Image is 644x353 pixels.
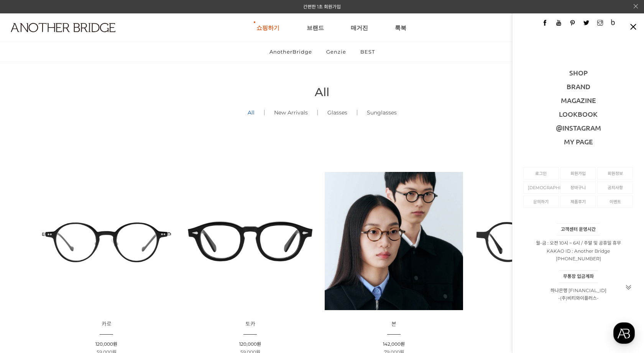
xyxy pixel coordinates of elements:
[602,196,628,208] a: 이벤트
[565,196,591,208] a: 제품후기
[307,14,324,41] a: 브랜드
[11,23,115,32] img: logo
[556,256,601,261] span: [PHONE_NUMBER]
[51,243,99,262] a: Messages
[4,23,100,51] a: logo
[395,14,406,41] a: 룩북
[528,168,554,179] a: 로그인
[320,42,353,62] a: Genzie
[245,321,255,327] a: 토카
[602,182,628,193] a: 공지사항
[557,223,600,235] strong: 고객센터 운영시간
[113,254,132,260] span: Settings
[528,196,554,208] a: 문의하기
[181,172,319,310] img: 토카 아세테이트 뿔테 안경 이미지
[602,168,628,179] a: 회원정보
[391,320,396,327] span: 본
[102,321,112,327] a: 카로
[256,14,279,41] a: 쇼핑하기
[561,96,596,105] a: MAGAZINE
[354,42,381,62] a: BEST
[20,254,33,260] span: Home
[263,42,319,62] a: AnotherBridge
[565,168,591,179] a: 회원가입
[37,172,176,310] img: 카로 - 감각적인 디자인의 패션 아이템 이미지
[567,82,590,91] a: BRAND
[239,341,261,347] span: 120,000원
[528,182,554,193] a: [DEMOGRAPHIC_DATA]
[318,100,357,126] a: Glasses
[102,320,112,327] span: 카로
[357,100,406,126] a: Sunglasses
[351,14,368,41] a: 매거진
[303,4,341,10] a: 간편한 1초 회원가입
[565,182,591,193] a: 장바구니
[238,100,264,126] a: All
[383,341,405,347] span: 142,000원
[95,341,117,347] span: 120,000원
[513,216,644,263] p: 월-금 : 오전 10시 ~ 6시 / 주말 및 공휴일 휴무 KAKAO ID : Another Bridge
[559,109,598,118] a: LOOKBOOK
[315,85,329,99] span: All
[99,243,147,262] a: Settings
[611,19,615,25] img: blog_ico.jpg
[556,123,601,132] a: @INSTAGRAM
[564,137,593,146] a: MY PAGE
[64,255,86,261] span: Messages
[559,270,598,283] strong: 무통장 입금계좌
[325,172,463,310] img: 본 - 동그란 렌즈로 돋보이는 아세테이트 안경 이미지
[391,321,396,327] a: 본
[569,68,588,77] a: SHOP
[468,172,607,310] img: 요크 글라스 - 트렌디한 디자인의 유니크한 안경 이미지
[245,320,255,327] span: 토카
[2,243,51,262] a: Home
[513,270,644,302] p: 하나은행 [FINANCIAL_ID] -(주)비티와이플러스-
[264,100,317,126] a: New Arrivals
